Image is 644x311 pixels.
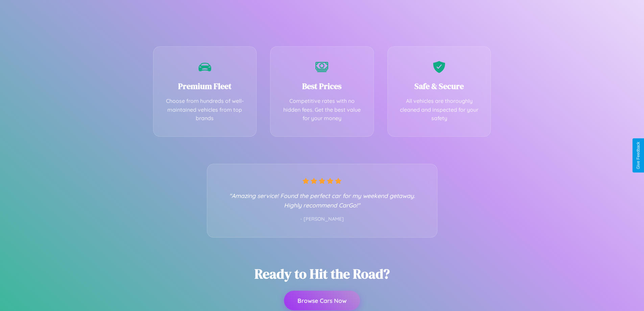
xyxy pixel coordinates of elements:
p: "Amazing service! Found the perfect car for my weekend getaway. Highly recommend CarGo!" [221,191,424,210]
p: Choose from hundreds of well-maintained vehicles from top brands [164,97,246,123]
p: All vehicles are thoroughly cleaned and inspected for your safety [398,97,481,123]
h3: Best Prices [281,81,363,92]
button: Browse Cars Now [284,291,360,310]
div: Give Feedback [636,142,641,169]
h3: Safe & Secure [398,81,481,92]
h2: Ready to Hit the Road? [255,265,390,283]
h3: Premium Fleet [164,81,246,92]
p: Competitive rates with no hidden fees. Get the best value for your money [281,97,363,123]
p: - [PERSON_NAME] [221,215,424,224]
